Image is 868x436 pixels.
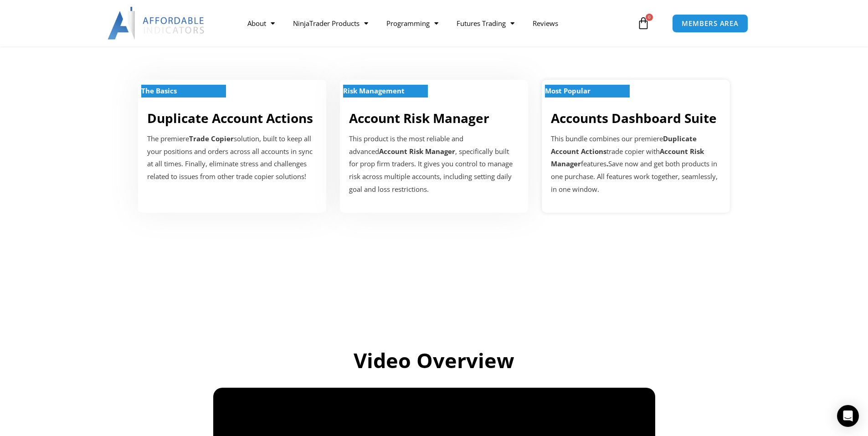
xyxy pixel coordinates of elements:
[646,14,653,21] span: 0
[377,13,447,34] a: Programming
[189,134,234,143] strong: Trade Copier
[154,254,714,318] iframe: Customer reviews powered by Trustpilot
[343,86,405,95] strong: Risk Management
[238,13,635,34] nav: Menu
[551,109,717,127] a: Accounts Dashboard Suite
[379,147,455,156] strong: Account Risk Manager
[682,20,739,27] span: MEMBERS AREA
[524,13,567,34] a: Reviews
[179,347,689,374] h2: Video Overview
[447,13,524,34] a: Futures Trading
[147,109,313,127] a: Duplicate Account Actions
[147,133,317,183] p: The premiere solution, built to keep all your positions and orders across all accounts in sync at...
[545,86,591,95] strong: Most Popular
[141,86,177,95] strong: The Basics
[238,13,284,34] a: About
[837,405,859,427] div: Open Intercom Messenger
[672,14,748,33] a: MEMBERS AREA
[284,13,377,34] a: NinjaTrader Products
[623,10,663,36] a: 0
[606,159,608,168] b: .
[551,133,721,196] div: This bundle combines our premiere trade copier with features Save now and get both products in on...
[349,133,519,196] p: This product is the most reliable and advanced , specifically built for prop firm traders. It giv...
[108,7,205,40] img: LogoAI | Affordable Indicators – NinjaTrader
[349,109,489,127] a: Account Risk Manager
[551,134,697,156] b: Duplicate Account Actions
